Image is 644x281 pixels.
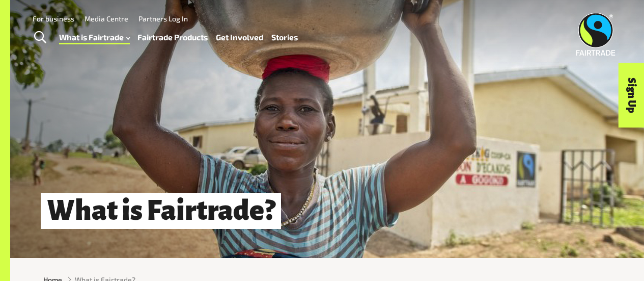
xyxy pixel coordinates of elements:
h1: What is Fairtrade? [41,193,281,229]
a: For business [33,14,74,23]
a: What is Fairtrade [59,30,130,44]
a: Get Involved [216,30,263,44]
a: Stories [271,30,298,44]
a: Media Centre [85,14,128,23]
a: Partners Log In [138,14,188,23]
a: Toggle Search [27,25,52,50]
a: Fairtrade Products [137,30,208,44]
img: Fairtrade Australia New Zealand logo [576,13,615,56]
